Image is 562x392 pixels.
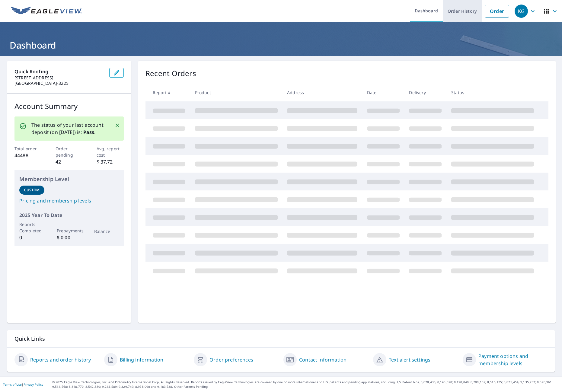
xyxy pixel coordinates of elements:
p: Recent Orders [145,68,196,79]
p: Balance [94,228,119,234]
a: Billing information [120,356,163,363]
p: | [3,383,43,386]
th: Status [446,84,539,101]
p: $ 37.72 [97,158,124,165]
th: Address [282,84,362,101]
p: Quick Roofing [14,68,104,75]
button: Close [113,121,121,129]
p: [STREET_ADDRESS] [14,75,104,81]
a: Payment options and membership levels [478,352,548,367]
p: $ 0.00 [57,234,82,241]
p: 0 [19,234,44,241]
p: Membership Level [19,175,119,183]
a: Text alert settings [389,356,430,363]
p: Account Summary [14,101,124,112]
th: Delivery [404,84,446,101]
p: Avg. report cost [97,145,124,158]
img: EV Logo [11,7,82,16]
th: Report # [145,84,190,101]
p: 44488 [14,152,42,159]
p: © 2025 Eagle View Technologies, Inc. and Pictometry International Corp. All Rights Reserved. Repo... [52,380,559,389]
a: Order preferences [209,356,253,363]
p: Total order [14,145,42,152]
p: 2025 Year To Date [19,212,119,219]
a: Reports and order history [30,356,91,363]
p: [GEOGRAPHIC_DATA]-3225 [14,81,104,86]
p: Quick Links [14,335,548,343]
p: Custom [24,187,40,193]
h1: Dashboard [7,39,555,51]
div: KG [515,5,528,18]
a: Order [485,5,509,18]
p: Order pending [56,145,83,158]
p: Prepayments [57,228,82,234]
b: Pass [83,129,94,135]
p: The status of your last account deposit (on [DATE]) is: . [31,121,107,136]
p: 42 [56,158,83,165]
p: Reports Completed [19,221,44,234]
a: Privacy Policy [24,382,43,387]
th: Date [362,84,404,101]
a: Pricing and membership levels [19,197,119,204]
th: Product [190,84,283,101]
a: Contact information [299,356,346,363]
a: Terms of Use [3,382,22,387]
